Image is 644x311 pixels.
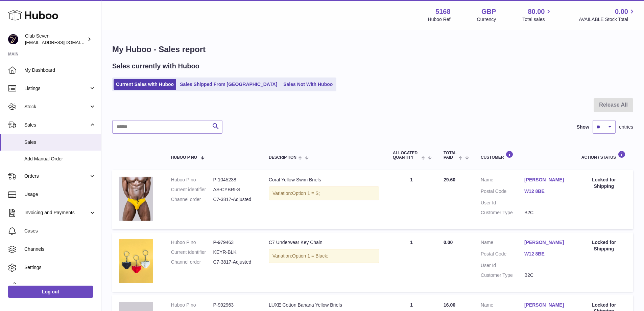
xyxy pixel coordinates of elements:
div: Club Seven [25,33,86,46]
span: Huboo P no [171,155,197,160]
dd: P-979463 [213,239,255,246]
div: Locked for Shipping [581,177,626,190]
a: Sales Shipped From [GEOGRAPHIC_DATA] [177,79,280,90]
td: 1 [386,170,437,229]
a: W12 8BE [524,251,568,257]
dt: Customer Type [481,209,524,216]
dd: B2C [524,209,568,216]
dd: P-1045238 [213,177,255,183]
dt: Postal Code [481,188,524,196]
span: Sales [24,122,89,128]
div: Locked for Shipping [581,239,626,252]
div: Currency [477,16,496,23]
dt: Huboo P no [171,239,213,246]
dt: Name [481,177,524,185]
div: LUXE Cotton Banana Yellow Briefs [269,302,379,308]
span: Listings [24,85,89,92]
dt: Current identifier [171,186,213,193]
div: Customer [481,151,568,160]
span: Option 1 = S; [292,191,320,196]
dt: Huboo P no [171,177,213,183]
a: W12 8BE [524,188,568,195]
div: Huboo Ref [428,16,451,23]
dd: AS-CYBRI-S [213,186,255,193]
img: info@wearclubseven.com [8,34,18,44]
span: Total paid [444,151,457,160]
h1: My Huboo - Sales report [112,44,633,55]
dt: Name [481,239,524,247]
dt: Huboo P no [171,302,213,308]
span: ALLOCATED Quantity [393,151,420,160]
dt: User Id [481,262,524,269]
span: Settings [24,264,96,271]
span: Returns [24,283,96,289]
div: Coral Yellow Swim Briefs [269,177,379,183]
dd: P-992963 [213,302,255,308]
span: Channels [24,246,96,252]
a: 80.00 Total sales [522,7,552,23]
a: [PERSON_NAME] [524,177,568,183]
span: Stock [24,104,89,110]
span: [EMAIL_ADDRESS][DOMAIN_NAME] [25,40,99,45]
a: [PERSON_NAME] [524,239,568,246]
dd: B2C [524,272,568,279]
a: [PERSON_NAME] [524,302,568,308]
img: UnderwearKeyChain.webp [119,239,153,283]
span: 0.00 [444,240,453,245]
dt: Name [481,302,524,310]
span: entries [619,124,633,130]
dd: C7-3817-Adjusted [213,196,255,203]
span: Orders [24,173,89,179]
span: Invoicing and Payments [24,209,89,216]
span: 16.00 [444,302,455,308]
a: Sales Not With Huboo [281,79,335,90]
span: Usage [24,191,96,198]
dt: User Id [481,200,524,206]
label: Show [577,124,589,130]
span: Cases [24,228,96,234]
h2: Sales currently with Huboo [112,62,199,71]
span: Total sales [522,16,552,23]
dt: Channel order [171,196,213,203]
td: 1 [386,232,437,292]
a: Current Sales with Huboo [114,79,176,90]
span: Option 1 = Black; [292,253,328,259]
dt: Current identifier [171,249,213,256]
span: Sales [24,139,96,146]
div: C7 Underwear Key Chain [269,239,379,246]
div: Variation: [269,186,379,200]
img: Mens_Speedo_swim_briefs_with_drawstring_waist_18.webp [119,177,153,221]
span: 29.60 [444,177,455,182]
span: AVAILABLE Stock Total [579,16,636,23]
div: Variation: [269,249,379,263]
span: 0.00 [615,7,628,16]
strong: GBP [481,7,496,16]
dd: KEYR-BLK [213,249,255,256]
dt: Postal Code [481,251,524,259]
span: Description [269,155,296,160]
dd: C7-3817-Adjusted [213,259,255,265]
a: Log out [8,286,93,298]
dt: Channel order [171,259,213,265]
strong: 5168 [435,7,451,16]
dt: Customer Type [481,272,524,279]
span: My Dashboard [24,67,96,73]
span: Add Manual Order [24,156,96,162]
div: Action / Status [581,151,626,160]
span: 80.00 [528,7,545,16]
a: 0.00 AVAILABLE Stock Total [579,7,636,23]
